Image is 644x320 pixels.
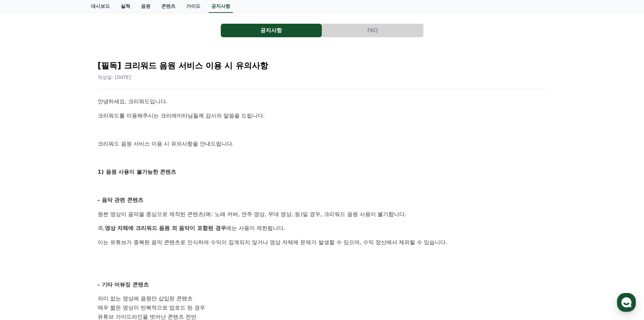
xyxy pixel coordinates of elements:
strong: 1) 음원 사용이 불가능한 콘텐츠 [98,169,176,175]
p: 크리워드 음원 서비스 이용 시 유의사항을 안내드립니다. [98,140,547,148]
strong: - 음악 관련 콘텐츠 [98,197,143,203]
h2: [필독] 크리워드 음원 서비스 이용 시 유의사항 [98,60,547,71]
strong: - 기타 어뷰징 콘텐츠 [98,281,149,288]
p: 크리워드를 이용해주시는 크리에이터님들께 감사의 말씀을 드립니다. [98,111,547,120]
li: 의미 없는 영상에 음원만 삽입된 콘텐츠 [98,294,547,303]
span: 설정 [104,225,113,230]
a: FAQ [322,24,424,37]
p: 즉, 에는 사용이 제한됩니다. [98,224,547,233]
span: 대화 [62,225,70,231]
p: 원본 영상이 음악을 중심으로 제작된 콘텐츠(예: 노래 커버, 연주 영상, 무대 영상, 등)일 경우, 크리워드 음원 사용이 불가합니다. [98,210,547,219]
a: 홈 [2,215,45,232]
a: 설정 [87,215,130,232]
p: 안녕하세요, 크리워드입니다. [98,97,547,106]
li: 매우 짧은 영상이 반복적으로 업로드 된 경우 [98,303,547,313]
strong: 영상 자체에 크리워드 음원 외 음악이 포함된 경우 [105,225,226,231]
a: 대화 [45,215,87,232]
span: 홈 [21,225,25,230]
span: 작성일: [DATE] [98,74,131,80]
button: 공지사항 [221,24,322,37]
button: FAQ [322,24,423,37]
p: 이는 유튜브가 중복된 음악 콘텐츠로 인식하여 수익이 집계되지 않거나 영상 자체에 문제가 발생할 수 있으며, 수익 정산에서 제외될 수 있습니다. [98,238,547,247]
